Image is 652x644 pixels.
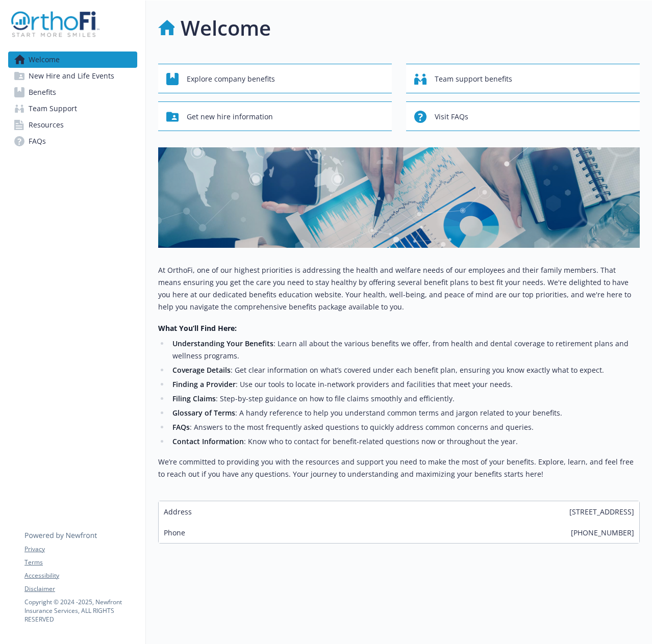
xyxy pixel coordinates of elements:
li: : Know who to contact for benefit-related questions now or throughout the year. [169,435,640,448]
span: FAQs [29,133,46,149]
strong: Contact Information [172,436,244,446]
span: [PHONE_NUMBER] [571,527,634,538]
span: Visit FAQs [435,107,468,126]
li: : Answers to the most frequently asked questions to quickly address common concerns and queries. [169,421,640,433]
p: Copyright © 2024 - 2025 , Newfront Insurance Services, ALL RIGHTS RESERVED [24,598,137,624]
strong: What You’ll Find Here: [158,323,237,333]
a: Privacy [24,545,137,554]
strong: Understanding Your Benefits [172,339,273,348]
a: Terms [24,558,137,567]
p: We’re committed to providing you with the resources and support you need to make the most of your... [158,456,640,480]
span: Benefits [29,84,56,100]
button: Get new hire information [158,101,392,131]
span: Team support benefits [435,69,512,89]
strong: FAQs [172,422,190,432]
strong: Coverage Details [172,365,231,375]
a: Welcome [8,51,137,68]
a: FAQs [8,133,137,149]
li: : Get clear information on what’s covered under each benefit plan, ensuring you know exactly what... [169,364,640,376]
img: overview page banner [158,147,640,248]
li: : Learn all about the various benefits we offer, from health and dental coverage to retirement pl... [169,338,640,362]
strong: Finding a Provider [172,379,236,389]
a: Team Support [8,100,137,117]
a: Accessibility [24,571,137,580]
button: Visit FAQs [406,101,640,131]
span: Explore company benefits [187,69,275,89]
span: Welcome [29,51,60,68]
span: Resources [29,117,64,133]
a: Disclaimer [24,584,137,594]
span: Get new hire information [187,107,273,126]
strong: Filing Claims [172,394,216,403]
a: Benefits [8,84,137,100]
button: Explore company benefits [158,64,392,93]
button: Team support benefits [406,64,640,93]
span: Phone [164,527,185,538]
a: Resources [8,117,137,133]
li: : Use our tools to locate in-network providers and facilities that meet your needs. [169,378,640,391]
li: : Step-by-step guidance on how to file claims smoothly and efficiently. [169,393,640,405]
span: New Hire and Life Events [29,68,114,84]
span: Address [164,506,192,517]
h1: Welcome [181,13,271,43]
span: [STREET_ADDRESS] [569,506,634,517]
p: At OrthoFi, one of our highest priorities is addressing the health and welfare needs of our emplo... [158,264,640,313]
strong: Glossary of Terms [172,408,235,418]
a: New Hire and Life Events [8,68,137,84]
span: Team Support [29,100,77,117]
li: : A handy reference to help you understand common terms and jargon related to your benefits. [169,407,640,419]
